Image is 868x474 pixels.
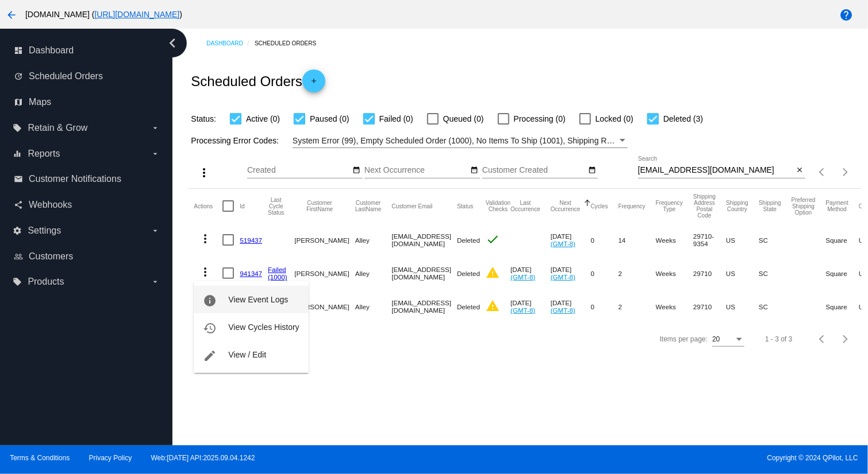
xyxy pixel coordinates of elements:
span: View / Edit [228,350,266,359]
mat-icon: edit [203,349,217,363]
mat-icon: history [203,321,217,335]
span: View Cycles History [228,323,299,332]
span: View Event Logs [228,295,288,304]
mat-icon: info [203,294,217,308]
